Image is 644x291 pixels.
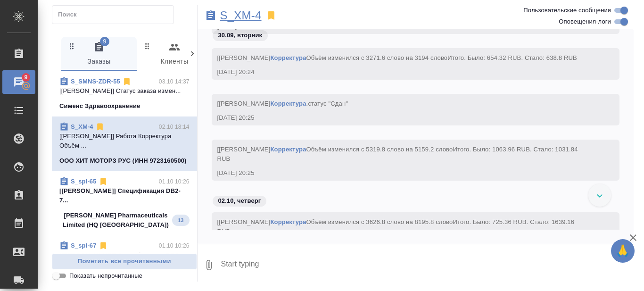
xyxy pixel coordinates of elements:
[172,216,189,225] span: 13
[270,100,306,107] a: Корректура
[218,196,261,206] p: 02.10, четверг
[52,116,197,171] div: S_XM-402.10 18:14[[PERSON_NAME]] Работа Корректура Объём ...ООО ХИТ МОТОРЗ РУС (ИНН 9723160500)
[611,239,635,263] button: 🙏
[59,211,172,230] p: [PERSON_NAME] Pharmaceuticals Limited (HQ [GEOGRAPHIC_DATA])
[217,100,348,107] span: [[PERSON_NAME] .
[220,11,262,20] a: S_XM-4
[447,54,577,61] span: Итого. Было: 654.32 RUB. Стало: 638.8 RUB
[308,100,348,107] span: статус "Сдан"
[59,86,190,96] p: [[PERSON_NAME]] Статус заказа измен...
[58,8,173,21] input: Поиск
[67,42,131,67] span: Заказы
[59,101,140,111] p: Сименс Здравоохранение
[52,71,197,116] div: S_SMNS-ZDR-5503.10 14:37[[PERSON_NAME]] Статус заказа измен...Сименс Здравоохранение
[159,177,190,186] p: 01.10 10:26
[217,54,577,61] span: [[PERSON_NAME] Объём изменился с 3271.6 слово на 3194 слово
[59,250,190,269] p: [[PERSON_NAME]] Спецификация DB2-7...
[217,168,587,178] div: [DATE] 20:25
[59,156,187,166] p: ООО ХИТ МОТОРЗ РУС (ИНН 9723160500)
[143,42,152,50] svg: Зажми и перетащи, чтобы поменять порядок вкладок
[559,17,611,26] span: Оповещения-логи
[523,6,611,15] span: Пользовательские сообщения
[270,54,306,61] a: Корректура
[71,178,97,185] a: S_spl-65
[71,242,97,249] a: S_spl-67
[270,218,306,225] a: Корректура
[100,37,109,46] span: 9
[57,256,192,267] span: Пометить все прочитанными
[69,271,142,281] span: Показать непрочитанные
[615,241,631,261] span: 🙏
[122,77,132,86] svg: Отписаться
[159,241,190,250] p: 01.10 10:26
[52,171,197,235] div: S_spl-6501.10 10:26[[PERSON_NAME]] Спецификация DB2-7...[PERSON_NAME] Pharmaceuticals Limited (HQ...
[159,77,190,86] p: 03.10 14:37
[217,67,587,77] div: [DATE] 20:24
[71,123,93,130] a: S_XM-4
[59,186,190,205] p: [[PERSON_NAME]] Спецификация DB2-7...
[270,146,306,153] a: Корректура
[99,177,108,186] svg: Отписаться
[217,146,580,162] span: [[PERSON_NAME] Объём изменился с 5319.8 слово на 5159.2 слово
[99,241,108,250] svg: Отписаться
[18,73,33,82] span: 9
[52,253,197,270] button: Пометить все прочитанными
[59,132,190,150] p: [[PERSON_NAME]] Работа Корректура Объём ...
[95,122,105,132] svg: Отписаться
[217,218,576,235] span: [[PERSON_NAME] Объём изменился с 3626.8 слово на 8195.8 слово
[142,42,206,67] span: Клиенты
[218,31,263,40] p: 30.09, вторник
[71,78,120,85] a: S_SMNS-ZDR-55
[217,113,587,123] div: [DATE] 20:25
[159,122,190,132] p: 02.10 18:14
[2,70,35,94] a: 9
